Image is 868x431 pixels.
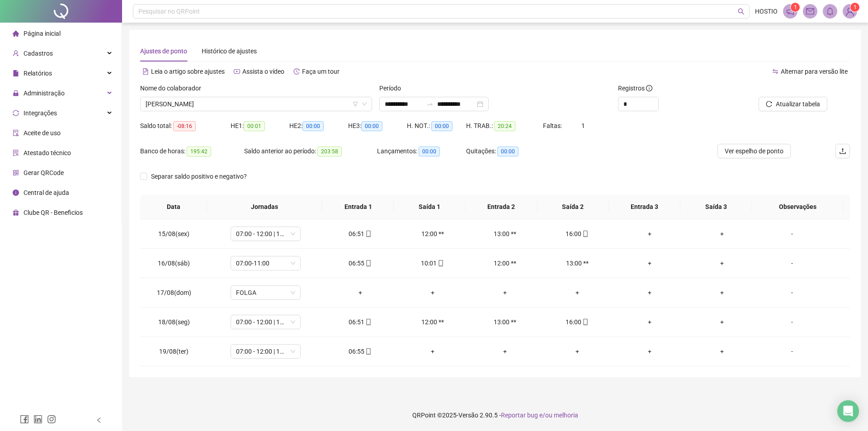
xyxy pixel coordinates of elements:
[476,288,534,298] div: +
[187,147,211,156] span: 195:42
[24,149,71,156] span: Atestado técnico
[173,121,196,131] span: -08:16
[581,122,585,129] span: 1
[437,260,444,266] span: mobile
[348,121,407,131] div: HE 3:
[289,121,348,131] div: HE 2:
[244,146,377,156] div: Saldo anterior ao período:
[548,288,606,298] div: +
[33,415,42,424] span: linkedin
[159,348,189,355] span: 19/08(ter)
[24,129,61,137] span: Aceite de uso
[236,256,295,270] span: 07:00-11:00
[621,317,679,327] div: +
[24,50,53,57] span: Cadastros
[140,47,187,55] span: Ajustes de ponto
[759,202,835,212] span: Observações
[13,150,19,156] span: solution
[13,209,19,216] span: gift
[322,194,394,219] th: Entrada 1
[140,146,244,156] div: Banco de horas:
[13,110,19,116] span: sync
[24,109,57,117] span: Integrações
[765,346,819,356] div: -
[140,121,231,131] div: Saldo total:
[693,229,751,239] div: +
[765,317,819,327] div: -
[738,8,745,15] span: search
[466,121,543,131] div: H. TRAB.:
[426,100,434,108] span: swap-right
[13,189,19,196] span: info-circle
[843,5,857,18] img: 41758
[47,415,56,424] span: instagram
[548,317,606,327] div: 16:00
[317,147,342,156] span: 203:58
[759,97,827,111] button: Atualizar tabela
[725,146,783,156] span: Ver espelho de ponto
[353,101,358,107] span: filter
[826,7,834,15] span: bell
[466,146,555,156] div: Quitações:
[609,194,680,219] th: Entrada 3
[717,144,791,158] button: Ver espelho de ponto
[776,99,820,109] span: Atualizar tabela
[140,83,207,93] label: Nome do colaborador
[302,68,340,75] span: Faça um tour
[494,121,515,131] span: 20:24
[621,258,679,268] div: +
[13,50,19,57] span: user-add
[236,227,295,241] span: 07:00 - 12:00 | 13:00 - 16:10
[548,229,606,239] div: 16:00
[431,121,453,131] span: 00:00
[621,229,679,239] div: +
[548,346,606,356] div: +
[501,412,578,419] span: Reportar bug e/ou melhoria
[122,399,868,431] footer: QRPoint © 2025 - 2.90.5 -
[839,147,846,155] span: upload
[765,258,819,268] div: -
[158,318,190,326] span: 18/08(seg)
[158,230,189,237] span: 15/08(sex)
[752,194,843,219] th: Observações
[364,319,372,325] span: mobile
[404,346,462,356] div: +
[404,258,462,268] div: 10:01
[24,90,65,97] span: Administração
[234,68,240,75] span: youtube
[497,147,519,156] span: 00:00
[379,83,407,93] label: Período
[244,121,265,131] span: 00:01
[331,229,389,239] div: 06:51
[850,3,859,12] sup: Atualize o seu contato no menu Meus Dados
[24,209,83,216] span: Clube QR - Beneficios
[854,4,857,10] span: 1
[772,68,778,75] span: swap
[781,68,848,75] span: Alternar para versão lite
[242,68,284,75] span: Assista o vídeo
[426,100,434,108] span: to
[837,400,859,422] div: Open Intercom Messenger
[765,229,819,239] div: -
[404,288,462,298] div: +
[794,4,797,10] span: 1
[24,30,61,37] span: Página inicial
[24,70,52,77] span: Relatórios
[394,194,465,219] th: Saída 1
[147,171,250,181] span: Separar saldo positivo e negativo?
[331,258,389,268] div: 06:55
[621,346,679,356] div: +
[646,85,652,91] span: info-circle
[13,130,19,136] span: audit
[419,147,440,156] span: 00:00
[146,97,367,111] span: GLEISER SANTOS ELIAS
[693,317,751,327] div: +
[202,47,257,55] span: Histórico de ajustes
[766,101,772,107] span: reload
[231,121,289,131] div: HE 1:
[693,288,751,298] div: +
[13,170,19,176] span: qrcode
[680,194,752,219] th: Saída 3
[618,83,652,93] span: Registros
[364,231,372,237] span: mobile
